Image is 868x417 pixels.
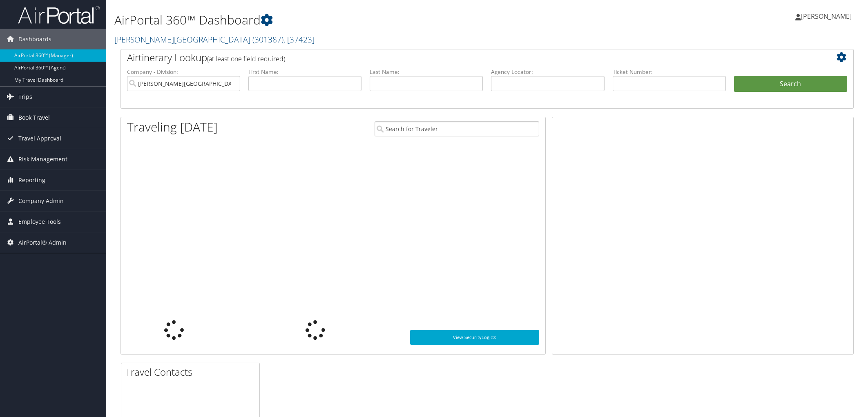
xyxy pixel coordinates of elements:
span: (at least one field required) [207,54,285,63]
a: [PERSON_NAME][GEOGRAPHIC_DATA] [114,34,315,45]
span: ( 301387 ) [252,34,283,45]
h2: Travel Contacts [125,365,259,379]
input: Search for Traveler [375,121,539,136]
a: [PERSON_NAME] [795,4,860,29]
h2: Airtinerary Lookup [127,51,786,65]
span: Company Admin [18,191,64,211]
img: airportal-logo.png [18,5,100,25]
label: Last Name: [370,68,483,76]
span: Dashboards [18,29,51,49]
span: [PERSON_NAME] [801,12,852,21]
label: Company - Division: [127,68,240,76]
a: View SecurityLogic® [410,330,539,345]
span: Book Travel [18,107,50,128]
span: Travel Approval [18,128,61,149]
button: Search [734,76,847,92]
label: Ticket Number: [613,68,726,76]
label: First Name: [248,68,361,76]
span: Risk Management [18,149,67,169]
h1: AirPortal 360™ Dashboard [114,11,611,29]
span: , [ 37423 ] [283,34,315,45]
span: Employee Tools [18,212,61,232]
h1: Traveling [DATE] [127,118,218,136]
label: Agency Locator: [491,68,604,76]
span: Trips [18,87,32,107]
span: AirPortal® Admin [18,232,67,253]
span: Reporting [18,170,45,190]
